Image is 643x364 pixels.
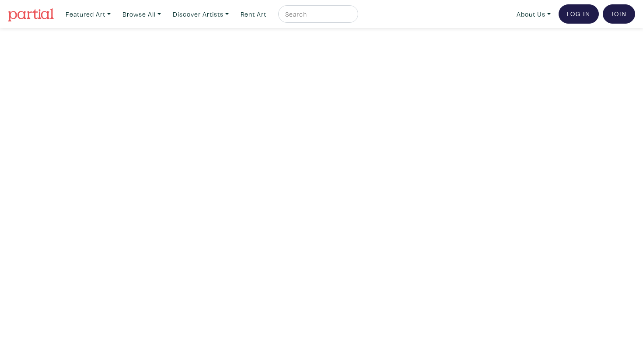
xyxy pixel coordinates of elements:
a: About Us [513,5,555,23]
a: Rent Art [237,5,270,23]
a: Log In [559,4,599,24]
a: Join [603,4,635,24]
input: Search [284,9,350,20]
a: Discover Artists [169,5,233,23]
a: Featured Art [62,5,115,23]
a: Browse All [119,5,165,23]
